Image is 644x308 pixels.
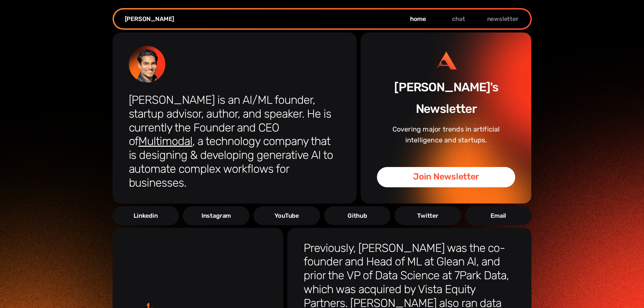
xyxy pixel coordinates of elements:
div: Linkedin [134,212,158,220]
h1: [PERSON_NAME] is an AI/ML founder, startup advisor, author, and speaker. He is currently the Foun... [129,93,340,190]
div: Github [348,212,367,220]
a: chat [438,15,479,23]
h2: [PERSON_NAME]'s Newsletter [377,76,516,120]
a: Twitter [395,206,461,225]
div: Twitter [417,212,438,220]
a: YouTube [254,206,320,225]
a: Email [465,206,532,225]
a: newsletter [479,15,520,23]
div: Covering major trends in artificial intelligence and startups. [377,124,516,145]
div: YouTube [275,212,299,220]
div: Email [491,212,506,220]
a: Instagram [183,206,249,225]
a: Join Newsletter [377,167,516,187]
a: Github [324,206,391,225]
a: Linkedin [113,206,179,225]
a: home [125,15,174,23]
a: Multimodal [138,134,192,148]
div: [PERSON_NAME] [125,15,174,23]
div: Instagram [201,212,231,220]
a: home [398,15,438,23]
